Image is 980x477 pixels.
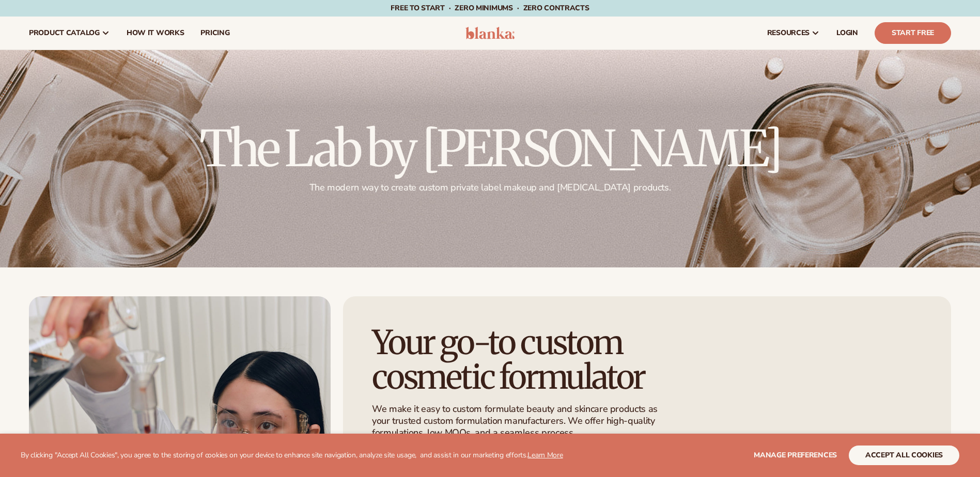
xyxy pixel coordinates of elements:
[29,29,100,37] span: product catalog
[754,450,837,460] span: Manage preferences
[767,29,810,37] span: resources
[118,17,193,50] a: How It Works
[127,29,184,37] span: How It Works
[199,124,781,173] h2: The Lab by [PERSON_NAME]
[192,17,238,50] a: pricing
[372,403,664,439] p: We make it easy to custom formulate beauty and skincare products as your trusted custom formulati...
[759,17,828,50] a: resources
[828,17,866,50] a: LOGIN
[21,451,563,460] p: By clicking "Accept All Cookies", you agree to the storing of cookies on your device to enhance s...
[875,22,951,44] a: Start Free
[836,29,858,37] span: LOGIN
[527,450,563,460] a: Learn More
[200,29,229,37] span: pricing
[391,3,589,13] span: Free to start · ZERO minimums · ZERO contracts
[849,446,959,465] button: accept all cookies
[754,446,837,465] button: Manage preferences
[199,182,781,194] p: The modern way to create custom private label makeup and [MEDICAL_DATA] products.
[21,17,118,50] a: product catalog
[372,325,686,394] h1: Your go-to custom cosmetic formulator
[465,27,515,39] img: logo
